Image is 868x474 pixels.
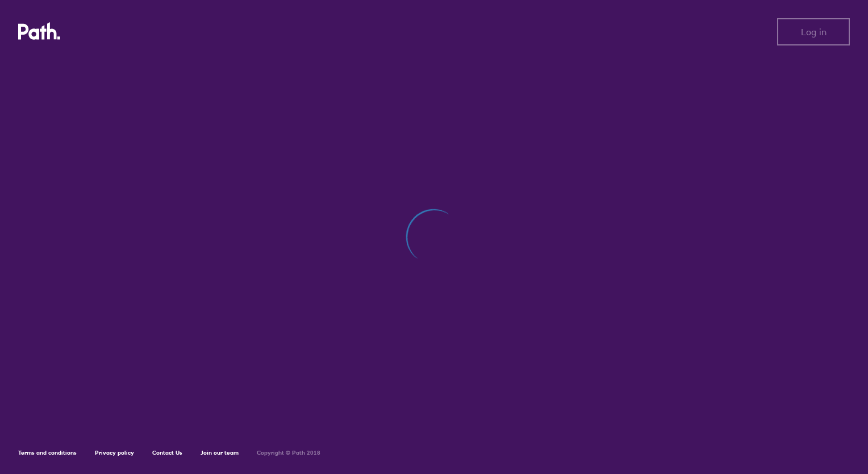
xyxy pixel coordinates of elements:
[95,449,134,456] a: Privacy policy
[801,27,827,37] span: Log in
[18,449,77,456] a: Terms and conditions
[257,450,320,456] h6: Copyright © Path 2018
[152,449,182,456] a: Contact Us
[777,18,850,45] button: Log in
[201,449,239,456] a: Join our team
